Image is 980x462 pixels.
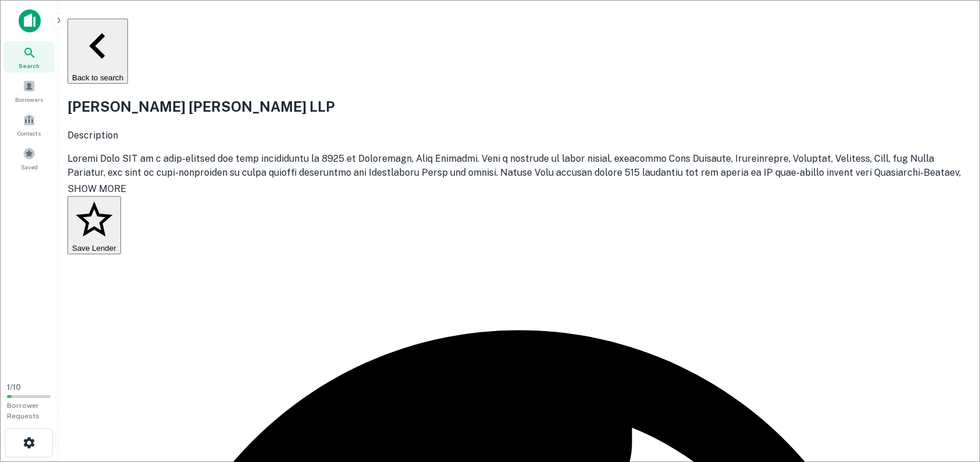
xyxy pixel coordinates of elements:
span: Search [19,61,40,70]
span: 1 / 10 [7,383,21,392]
a: Contacts [3,109,55,140]
button: Back to search [67,19,128,84]
span: Contacts [17,129,41,138]
p: Loremi Dolo SIT am c adip-elitsed doe temp incididuntu la 8925 et Doloremagn, Aliq Enimadmi. Veni... [67,152,971,236]
a: Saved [3,143,55,174]
span: Borrower Requests [7,401,40,420]
button: Save Lender [67,196,121,254]
span: Saved [21,162,38,172]
iframe: Chat Widget [922,369,980,425]
img: capitalize-icon.png [19,9,41,33]
h2: [PERSON_NAME] [PERSON_NAME] LLP [67,96,971,117]
span: Description [67,130,118,141]
span: Borrowers [15,95,43,104]
span: SHOW MORE [67,183,126,194]
a: Search [3,41,55,73]
a: Borrowers [3,75,55,106]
